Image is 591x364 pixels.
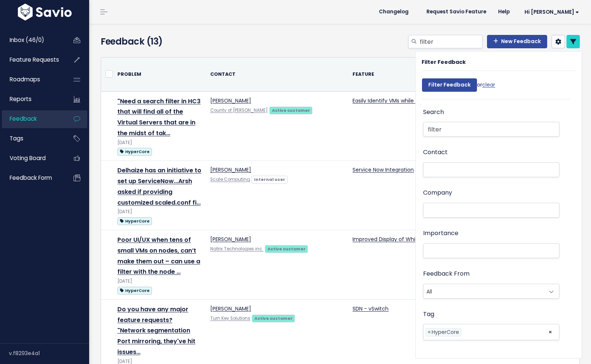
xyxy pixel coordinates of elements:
[117,277,201,285] div: [DATE]
[269,106,312,114] a: Active customer
[117,216,152,225] a: HyperCore
[353,97,475,104] a: Easily Identify VMs while Replicating a Snapshot
[2,110,62,127] a: Feedback
[422,58,466,66] strong: Filter Feedback
[2,91,62,108] a: Reports
[423,228,458,239] label: Importance
[272,107,310,113] strong: Active customer
[422,75,495,99] div: or
[492,6,516,17] a: Help
[117,208,201,216] div: [DATE]
[10,95,32,103] span: Reports
[113,58,206,91] th: Problem
[210,97,251,104] a: [PERSON_NAME]
[482,81,495,88] a: clear
[419,35,483,48] input: Search feedback...
[348,58,536,91] th: Feature
[10,36,44,44] span: Inbox (46/0)
[353,235,469,243] a: Improved Display of Which Node VM Runs On
[117,286,152,295] a: HyperCore
[10,75,40,83] span: Roadmaps
[251,175,288,183] a: Internal user
[525,9,579,15] span: Hi [PERSON_NAME]
[353,166,414,173] a: Service Now Integration
[210,315,250,321] a: Turn Key Solutions
[423,147,448,158] label: Contact
[252,314,295,322] a: Active customer
[210,176,250,182] a: Scale Computing
[10,56,59,64] span: Feature Requests
[423,284,559,299] span: All
[2,51,62,68] a: Feature Requests
[353,305,389,312] a: SDN - vSwitch
[10,134,23,142] span: Tags
[423,309,434,320] label: Tag
[423,351,439,361] label: State
[117,235,200,276] a: Poor UI/UX when tens of small VMs on nodes, can’t make them out – can use a filter with the node …
[117,217,152,225] span: HyperCore
[422,78,477,92] input: Filter Feedback
[117,305,195,356] a: Do you have any major feature requests? "Network segmentation Port mirroring, they've hit issues…
[423,122,559,137] input: Search Feedback
[2,71,62,88] a: Roadmaps
[254,176,285,182] strong: Internal user
[16,4,74,20] img: logo-white.9d6f32f41409.svg
[117,287,152,295] span: HyperCore
[9,344,89,363] div: v.f8293e4a1
[210,107,268,113] a: County of [PERSON_NAME]
[117,139,201,147] div: [DATE]
[210,166,251,173] a: [PERSON_NAME]
[210,246,263,252] a: Natrix Technologies inc.
[10,115,37,123] span: Feedback
[428,328,431,336] span: ×
[423,269,470,279] label: Feedback From
[516,6,585,18] a: Hi [PERSON_NAME]
[267,246,306,252] strong: Active customer
[101,35,253,48] h4: Feedback (13)
[487,35,547,48] a: New Feedback
[420,6,492,17] a: Request Savio Feature
[117,147,152,156] a: HyperCore
[10,154,46,162] span: Voting Board
[2,169,62,186] a: Feedback form
[423,188,452,198] label: Company
[2,150,62,167] a: Voting Board
[2,32,62,49] a: Inbox (46/0)
[117,97,201,137] a: "Need a search filter in HC3 that will find all of the Virtual Servers that are in the midst of tak…
[206,58,348,91] th: Contact
[117,166,201,207] a: Delhaize has an initiative to set up ServiceNow...Arsh asked if providing customized scaled.conf fi…
[117,148,152,156] span: HyperCore
[210,235,251,243] a: [PERSON_NAME]
[425,328,461,337] li: HyperCore
[423,107,444,118] label: Search
[423,284,544,298] span: All
[379,9,409,14] span: Changelog
[254,315,293,321] strong: Active customer
[265,245,308,252] a: Active customer
[2,130,62,147] a: Tags
[10,174,52,182] span: Feedback form
[210,305,251,312] a: [PERSON_NAME]
[548,324,552,340] span: ×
